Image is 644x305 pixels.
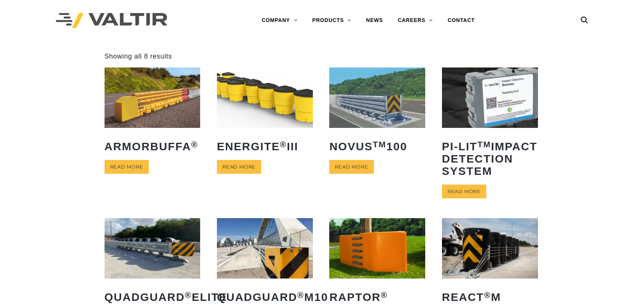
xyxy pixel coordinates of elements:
a: NOVUSTM100 [329,67,425,158]
a: CONTACT [440,13,482,28]
sup: ® [280,140,287,149]
sup: TM [373,140,387,149]
a: PRODUCTS [305,13,359,28]
sup: ® [185,290,192,300]
a: CAREERS [390,13,440,28]
sup: TM [477,140,491,149]
a: ArmorBuffa® [105,67,201,158]
a: NEWS [359,13,390,28]
a: Read more about “NOVUSTM 100” [329,160,374,174]
h2: PI-LIT Impact Detection System [442,135,538,183]
a: Read more about “ENERGITE® III” [217,160,261,174]
img: Valtir [56,13,167,28]
a: Read more about “PI-LITTM Impact Detection System” [442,185,486,198]
a: Read more about “ArmorBuffa®” [105,160,149,174]
a: PI-LITTMImpact Detection System [442,67,538,182]
sup: ® [297,290,304,300]
sup: ® [381,290,388,300]
sup: ® [191,140,198,149]
a: ENERGITE®III [217,67,313,158]
sup: ® [484,290,491,300]
a: COMPANY [254,13,305,28]
h2: NOVUS 100 [329,135,425,158]
p: Showing all 8 results [105,52,172,61]
h2: ArmorBuffa [105,135,201,158]
h2: ENERGITE III [217,135,313,158]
